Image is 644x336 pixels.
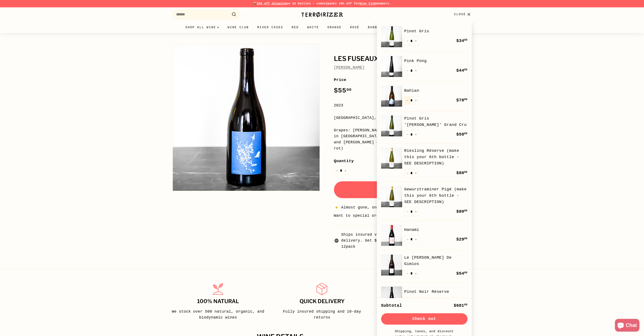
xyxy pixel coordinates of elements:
[171,309,265,321] p: We stock over 500 natural, organic, and biodynamic wines
[454,302,467,309] div: $681
[334,166,349,175] input: quantity
[381,115,402,136] img: Pinot Gris 'Steiner' Grand Cru
[456,271,467,276] span: $54
[381,26,402,47] img: Pinot Gris
[456,171,467,175] span: $80
[456,38,467,43] span: $34
[464,171,467,174] sup: 00
[464,303,467,306] sup: 00
[334,55,472,62] h1: Les Fuseaux
[404,28,467,34] a: Pinot Gris
[456,237,467,242] span: $29
[404,235,411,244] button: Reduce item quantity by one
[456,68,467,73] span: $44
[334,87,352,95] span: $55
[381,302,402,309] div: Subtotal
[334,115,472,121] div: [GEOGRAPHIC_DATA], [GEOGRAPHIC_DATA]
[334,65,365,70] a: [PERSON_NAME]
[334,158,472,164] label: Quantity
[464,132,467,135] sup: 00
[404,148,467,167] a: Riesling Réserve (make this your 6th bottle - SEE DESCRIPTION)
[413,297,419,306] button: Increase item quantity by one
[413,269,419,278] button: Increase item quantity by one
[324,2,335,5] strong: 12pack
[381,286,402,308] img: Pinot Noir Réserve
[381,225,402,246] img: Hanami
[404,254,467,267] a: Le [PERSON_NAME] De Gimios
[287,22,303,33] a: Red
[456,209,467,214] span: $80
[404,289,467,295] a: Pinot Noir Réserve
[334,127,472,152] div: Grapes: [PERSON_NAME] (sibling of [PERSON_NAME], created in [GEOGRAPHIC_DATA] in the 1970’s, a cr...
[181,22,224,33] summary: Shop all wine
[464,98,467,101] sup: 00
[171,298,265,304] h3: 100% Natural
[404,130,411,139] button: Reduce item quantity by one
[404,297,411,306] button: Reduce item quantity by one
[464,39,467,42] sup: 00
[404,87,467,94] a: Bahian
[341,232,472,250] span: Ships insured via UPS, available for local pickup or delivery. Get $30 off shipping on 12-packs -...
[404,269,411,278] button: Reduce item quantity by one
[456,98,467,103] span: $78
[464,271,467,274] sup: 00
[413,130,419,139] button: Increase item quantity by one
[303,22,323,33] a: White
[381,254,402,276] img: Le Petit Rosé De Gimios
[381,313,467,325] button: Check out
[346,22,364,33] a: Rosé
[404,58,467,64] a: Pink Pong
[334,166,340,175] button: Reduce item quantity by one
[454,12,466,17] span: Close
[614,319,641,333] inbox-online-store-chat: Shopify online store chat
[253,22,287,33] a: Mixed Cases
[404,227,467,233] a: Hanami
[451,8,474,21] button: Close
[381,186,402,207] img: Gewurztraminer Pigé (make this your 6th bottle - SEE DESCRIPTION)
[404,207,411,216] button: Reduce item quantity by one
[381,148,402,169] img: Riesling Réserve (make this your 6th bottle - SEE DESCRIPTION)
[342,166,349,175] button: Increase item quantity by one
[381,86,402,107] img: Bahian
[464,68,467,71] sup: 00
[404,96,411,105] button: Reduce item quantity by one
[404,115,467,128] a: Pinot Gris '[PERSON_NAME]' Grand Cru
[413,235,419,244] button: Increase item quantity by one
[413,207,419,216] button: Increase item quantity by one
[334,181,472,198] button: Add to cart
[404,169,411,177] button: Reduce item quantity by one
[164,22,480,33] div: Primary
[275,309,369,321] p: Fully insured shipping and 10-day returns
[323,22,346,33] a: Orange
[464,209,467,212] sup: 00
[173,1,472,6] p: 📦 on 12 bottles - code | 10% off for members.
[464,237,467,240] sup: 00
[381,56,402,77] img: Pink Pong
[223,22,253,33] a: Wine Club
[364,22,388,33] a: Bubbles
[404,186,467,205] a: Gewurztraminer Pigé (make this your 6th bottle - SEE DESCRIPTION)
[346,87,351,92] sup: 00
[334,213,472,219] li: Want to special order this item?
[413,37,419,45] button: Increase item quantity by one
[404,66,411,75] button: Reduce item quantity by one
[334,102,472,109] div: 2023
[341,204,398,211] span: Almost gone, only 2 left
[359,2,376,5] a: Wine Club
[275,298,369,304] h3: Quick delivery
[334,77,472,83] label: Price
[413,96,419,105] button: Increase item quantity by one
[413,169,419,177] button: Increase item quantity by one
[257,2,287,5] span: $30 off shipping
[456,132,467,137] span: $58
[404,37,411,45] button: Reduce item quantity by one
